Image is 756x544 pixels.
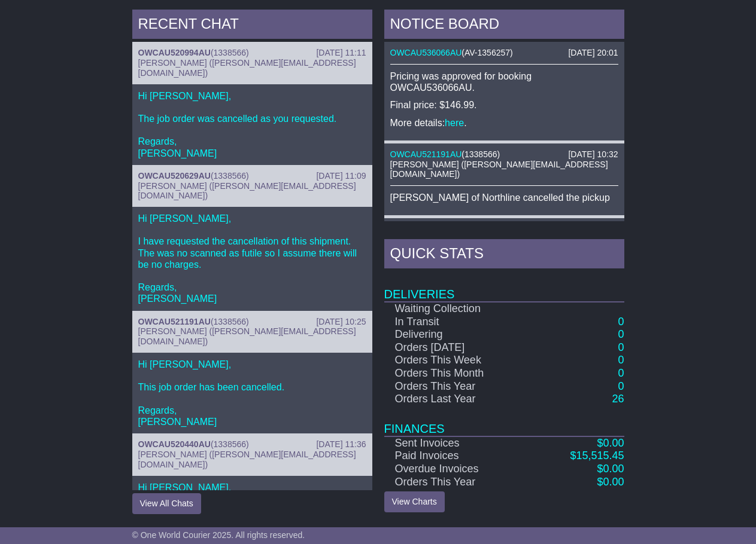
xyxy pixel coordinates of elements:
p: Hi [PERSON_NAME], This job order has been cancelled. Regards, [PERSON_NAME] [138,359,366,427]
td: Deliveries [384,271,624,302]
a: $0.00 [597,463,624,475]
a: OWCAU521191AU [138,317,211,326]
td: Orders This Month [384,367,530,380]
div: Quick Stats [384,239,624,271]
td: Finances [384,406,624,436]
td: Delivering [384,328,530,341]
a: OWCAU536066AU [390,48,462,57]
button: View All Chats [132,493,201,514]
a: 0 [618,380,624,392]
a: here [445,118,464,128]
span: AV-1356257 [464,48,510,57]
div: ( ) [390,48,618,58]
div: ( ) [138,48,366,58]
div: [DATE] 10:32 [568,149,618,160]
a: 0 [618,367,624,379]
div: [DATE] 10:25 [316,317,366,327]
span: 1338566 [464,149,497,159]
td: Orders This Week [384,354,530,367]
div: ( ) [138,317,366,327]
span: © One World Courier 2025. All rights reserved. [132,530,305,540]
a: OWCAU520440AU [138,439,211,449]
a: View Charts [384,491,445,512]
span: 15,515.45 [576,450,624,462]
p: [PERSON_NAME] of Northline cancelled the pickup [390,192,618,203]
span: 0.00 [603,437,624,449]
td: Overdue Invoices [384,463,530,476]
td: Orders This Year [384,476,530,489]
div: [DATE] 11:36 [316,439,366,450]
span: 1338566 [214,171,247,181]
td: Paid Invoices [384,450,530,463]
a: 0 [618,328,624,340]
a: OWCAU520629AU [138,171,211,181]
a: $0.00 [597,476,624,488]
td: Waiting Collection [384,302,530,316]
p: Pricing was approved for booking OWCAU536066AU. [390,71,618,93]
span: [PERSON_NAME] ([PERSON_NAME][EMAIL_ADDRESS][DOMAIN_NAME]) [138,326,356,346]
p: More details: . [390,117,618,129]
a: OWCAU520994AU [138,48,211,57]
div: NOTICE BOARD [384,10,624,42]
div: [DATE] 11:09 [316,171,366,181]
span: 1338566 [214,317,247,326]
span: [PERSON_NAME] ([PERSON_NAME][EMAIL_ADDRESS][DOMAIN_NAME]) [390,160,608,179]
td: Orders Last Year [384,393,530,406]
div: ( ) [138,439,366,450]
div: [DATE] 11:11 [316,48,366,58]
td: Orders This Year [384,380,530,393]
span: 0.00 [603,476,624,488]
div: ( ) [138,171,366,181]
a: 0 [618,316,624,328]
td: In Transit [384,316,530,329]
p: Final price: $146.99. [390,99,618,111]
div: ( ) [390,149,618,160]
a: 0 [618,341,624,353]
span: [PERSON_NAME] ([PERSON_NAME][EMAIL_ADDRESS][DOMAIN_NAME]) [138,58,356,78]
span: 1338566 [214,48,247,57]
span: 1338566 [214,439,247,449]
a: $0.00 [597,437,624,449]
a: 26 [612,393,624,405]
td: Sent Invoices [384,436,530,450]
div: [DATE] 20:01 [568,48,618,58]
p: Hi [PERSON_NAME], The job order was cancelled as you requested. Regards, [PERSON_NAME] [138,90,366,159]
span: [PERSON_NAME] ([PERSON_NAME][EMAIL_ADDRESS][DOMAIN_NAME]) [138,450,356,469]
a: 0 [618,354,624,366]
div: RECENT CHAT [132,10,372,42]
a: $15,515.45 [570,450,624,462]
span: [PERSON_NAME] ([PERSON_NAME][EMAIL_ADDRESS][DOMAIN_NAME]) [138,181,356,201]
span: 0.00 [603,463,624,475]
td: Orders [DATE] [384,341,530,354]
a: OWCAU521191AU [390,149,462,159]
p: Hi [PERSON_NAME], I have requested the cancellation of this shipment. The was no scanned as futil... [138,213,366,305]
